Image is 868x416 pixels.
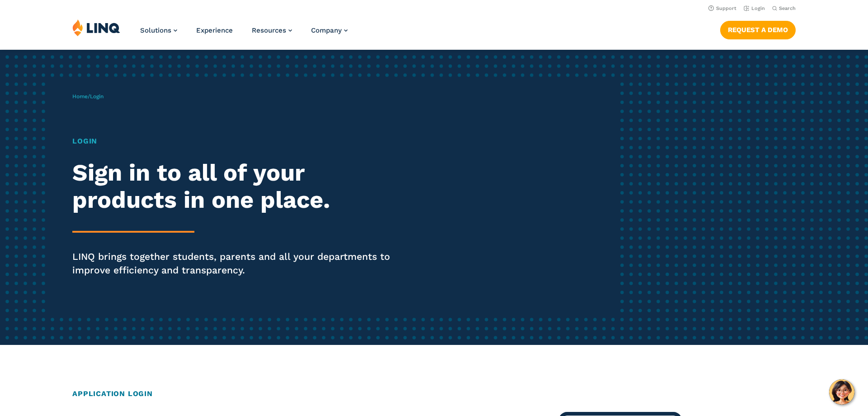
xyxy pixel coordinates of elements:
span: Login [90,93,104,100]
a: Resources [252,26,292,34]
nav: Button Navigation [720,19,796,39]
a: Request a Demo [720,21,796,39]
button: Hello, have a question? Let’s chat. [829,379,854,405]
h1: Login [72,136,407,147]
h2: Sign in to all of your products in one place. [72,159,407,214]
h2: Application Login [72,388,796,399]
p: LINQ brings together students, parents and all your departments to improve efficiency and transpa... [72,250,407,277]
a: Home [72,93,88,100]
a: Company [311,26,348,34]
span: Resources [252,26,286,34]
a: Login [744,5,765,11]
a: Support [708,5,736,11]
span: Solutions [140,26,171,34]
span: / [72,93,104,100]
span: Company [311,26,342,34]
span: Search [779,5,796,11]
a: Experience [196,26,233,34]
img: LINQ | K‑12 Software [72,19,120,36]
a: Solutions [140,26,177,34]
button: Open Search Bar [772,5,796,12]
nav: Primary Navigation [140,19,348,49]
